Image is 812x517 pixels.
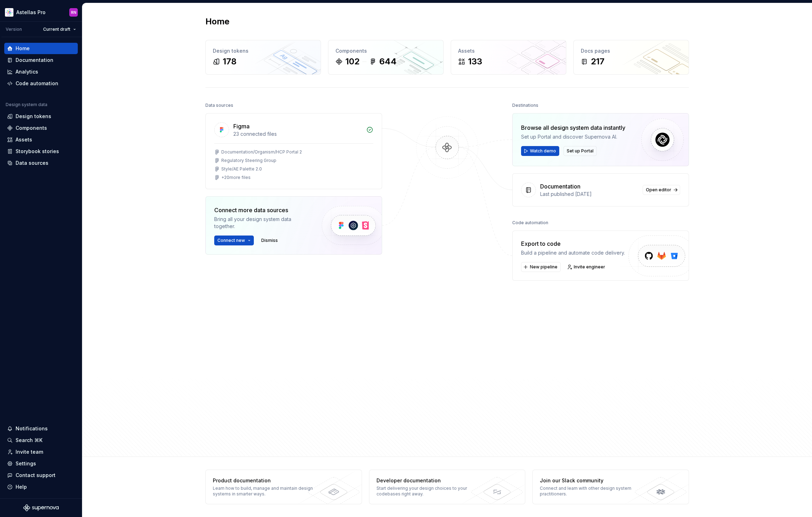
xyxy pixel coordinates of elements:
div: Assets [16,136,32,143]
div: Components [335,47,436,54]
div: Connect more data sources [214,206,310,214]
button: Dismiss [258,236,281,245]
a: Documentation [4,54,78,66]
img: b2369ad3-f38c-46c1-b2a2-f2452fdbdcd2.png [5,8,13,17]
div: Design system data [6,102,47,108]
div: Developer documentation [376,477,479,484]
div: 102 [345,56,360,67]
div: Analytics [16,68,38,75]
div: Components [16,124,47,132]
div: Documentation/Organism/HCP Portal 2 [221,149,302,155]
div: Build a pipeline and automate code delivery. [521,249,625,256]
div: 178 [223,56,236,67]
div: Start delivering your design choices to your codebases right away. [376,486,479,497]
div: Settings [16,460,36,467]
div: 23 connected files [233,130,362,138]
a: Settings [4,458,78,469]
span: Open editor [646,187,671,193]
a: Analytics [4,66,78,77]
div: Destinations [512,100,538,110]
div: Invite team [16,448,43,455]
div: Code automation [16,80,58,87]
div: Design tokens [16,113,51,120]
button: Contact support [4,470,78,481]
div: Astellas Pro [16,9,46,16]
div: Documentation [540,182,580,191]
div: Docs pages [581,47,682,54]
a: Figma23 connected filesDocumentation/Organism/HCP Portal 2Regulatory Steering GroupStyle/AE Palet... [205,113,382,189]
div: RN [71,10,76,15]
div: Storybook stories [16,148,59,155]
a: Components102644 [328,40,444,75]
span: Set up Portal [567,148,594,154]
button: Help [4,481,78,493]
button: Watch demo [521,146,559,156]
div: Learn how to build, manage and maintain design systems in smarter ways. [213,486,316,497]
div: Contact support [16,472,56,479]
div: Figma [233,122,250,130]
a: Open editor [643,185,680,195]
a: Data sources [4,157,78,169]
a: Storybook stories [4,146,78,157]
div: Notifications [16,425,48,432]
div: 217 [591,56,604,67]
a: Invite team [4,446,78,458]
div: Style/AE Palette 2.0 [221,166,262,172]
div: Documentation [16,57,53,64]
div: Assets [458,47,559,54]
a: Design tokens [4,111,78,122]
svg: Supernova Logo [23,504,59,511]
span: Current draft [43,27,70,32]
button: Current draft [40,24,79,34]
a: Join our Slack communityConnect and learn with other design system practitioners. [532,470,689,504]
div: 133 [468,56,482,67]
button: New pipeline [521,262,561,272]
div: Data sources [16,159,48,167]
button: Notifications [4,423,78,434]
a: Invite engineer [565,262,608,272]
div: Browse all design system data instantly [521,123,625,132]
div: Design tokens [213,47,314,54]
a: Assets [4,134,78,145]
div: Set up Portal and discover Supernova AI. [521,133,625,140]
div: Export to code [521,239,625,248]
div: Product documentation [213,477,316,484]
a: Developer documentationStart delivering your design choices to your codebases right away. [369,470,526,504]
a: Code automation [4,78,78,89]
div: Code automation [512,218,548,228]
div: Data sources [205,100,233,110]
span: New pipeline [530,264,557,270]
div: Version [6,27,22,32]
span: Connect new [217,238,245,243]
span: Dismiss [261,238,278,243]
a: Assets133 [451,40,566,75]
div: 644 [379,56,397,67]
button: Set up Portal [563,146,597,156]
div: Connect and learn with other design system practitioners. [540,486,643,497]
div: Search ⌘K [16,437,42,444]
button: Connect new [214,236,254,245]
div: Help [16,483,27,490]
a: Docs pages217 [573,40,689,75]
div: Regulatory Steering Group [221,158,276,163]
button: Astellas ProRN [1,5,81,20]
span: Invite engineer [574,264,605,270]
button: Search ⌘K [4,435,78,446]
h2: Home [205,16,229,27]
div: Join our Slack community [540,477,643,484]
a: Design tokens178 [205,40,321,75]
div: Last published [DATE] [540,191,638,198]
div: + 20 more files [221,175,251,180]
a: Components [4,122,78,134]
div: Home [16,45,30,52]
a: Product documentationLearn how to build, manage and maintain design systems in smarter ways. [205,470,362,504]
div: Bring all your design system data together. [214,216,310,230]
span: Watch demo [530,148,556,154]
a: Home [4,43,78,54]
